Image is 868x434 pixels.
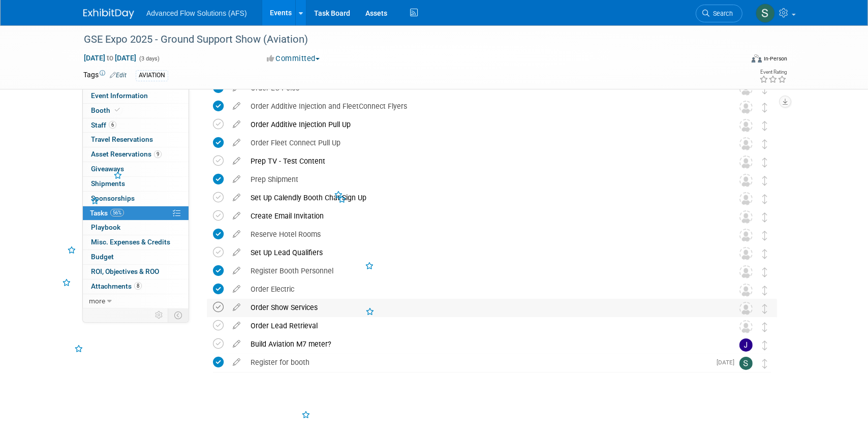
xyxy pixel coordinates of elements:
i: Move task [762,340,767,350]
div: Set Up Lead Qualifiers [245,244,719,261]
img: Format-Inperson.png [752,54,762,63]
span: Shipments [91,179,125,188]
img: Jeffrey Hageman [739,338,753,352]
div: Prep TV - Test Content [245,152,719,170]
button: Committed [263,53,324,64]
a: more [83,294,189,308]
a: edit [228,211,245,221]
a: Attachments8 [83,280,189,294]
i: Move task [762,249,767,259]
span: Budget [91,253,114,261]
a: edit [228,157,245,166]
img: Unassigned [739,210,753,224]
div: Event Rating [759,70,787,75]
div: Order Additive Injection Pull Up [245,116,719,133]
img: Unassigned [739,229,753,242]
img: Unassigned [739,174,753,187]
a: edit [228,303,245,312]
a: Travel Reservations [83,133,189,147]
i: Move task [762,103,767,112]
div: Order Fleet Connect Pull Up [245,134,719,151]
div: AVIATION [136,70,168,81]
span: Sponsorships [91,194,135,202]
img: Steve McAnally [756,4,775,23]
img: Unassigned [739,137,753,150]
div: Register for booth [245,354,710,371]
i: Move task [762,286,767,295]
i: Booth reservation complete [115,107,120,113]
i: Move task [762,304,767,314]
img: Unassigned [739,119,753,132]
div: Prep Shipment [245,171,719,188]
a: edit [228,339,245,349]
span: 8 [134,282,142,290]
span: 9 [154,150,162,158]
img: Unassigned [739,101,753,114]
i: Move task [762,212,767,222]
a: Asset Reservations9 [83,147,189,162]
img: ExhibitDay [83,9,134,19]
a: Edit [110,72,127,79]
i: Move task [762,121,767,131]
img: Unassigned [739,320,753,333]
div: Build Aviation M7 meter? [245,335,719,353]
img: Unassigned [739,247,753,260]
span: Search [709,10,733,17]
img: Unassigned [739,156,753,169]
span: Travel Reservations [91,135,153,143]
div: Order Additive Injection and FleetConnect Flyers [245,98,719,115]
a: edit [228,285,245,294]
div: Order Show Services [245,299,719,316]
a: edit [228,138,245,147]
a: Budget [83,250,189,264]
a: Event Information [83,89,189,103]
div: Reserve Hotel Rooms [245,226,719,243]
div: Set Up Calendly Booth Chat Sign Up [245,189,719,206]
i: Move task [762,158,767,167]
span: Tasks [90,209,124,217]
div: GSE Expo 2025 - Ground Support Show (Aviation) [80,30,727,49]
i: Move task [762,139,767,149]
div: Order Lead Retrieval [245,317,719,334]
span: Misc. Expenses & Credits [91,238,170,246]
span: to [105,54,115,62]
a: Sponsorships [83,192,189,206]
a: Booth [83,104,189,118]
span: Attachments [91,282,142,290]
a: edit [228,266,245,275]
i: Move task [762,322,767,332]
span: Advanced Flow Solutions (AFS) [146,9,247,17]
a: Tasks56% [83,206,189,221]
span: [DATE] [717,359,739,366]
i: Move task [762,267,767,277]
a: Misc. Expenses & Credits [83,235,189,250]
a: Giveaways [83,162,189,176]
img: Steve McAnally [739,357,753,370]
i: Move task [762,359,767,368]
div: Create Email Invitation [245,207,719,225]
i: Move task [762,194,767,204]
span: Giveaways [91,165,124,173]
td: Tags [83,70,127,81]
a: edit [228,102,245,111]
div: Register Booth Personnel [245,262,719,280]
span: 6 [109,121,116,129]
div: In-Person [763,55,787,63]
div: Order Electric [245,281,719,298]
span: [DATE] [DATE] [83,53,137,63]
a: ROI, Objectives & ROO [83,265,189,279]
a: edit [228,321,245,330]
a: Shipments [83,177,189,191]
a: edit [228,230,245,239]
span: more [89,297,105,305]
img: Unassigned [739,284,753,297]
a: edit [228,175,245,184]
span: (3 days) [138,55,160,62]
img: Unassigned [739,265,753,278]
span: Asset Reservations [91,150,162,158]
a: edit [228,358,245,367]
a: edit [228,120,245,129]
td: Toggle Event Tabs [168,308,189,322]
i: Move task [762,231,767,240]
img: Unassigned [739,302,753,315]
